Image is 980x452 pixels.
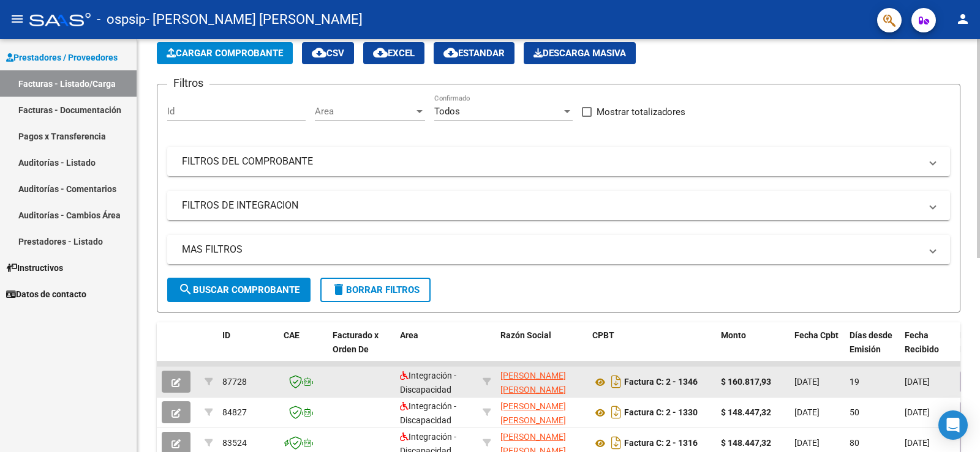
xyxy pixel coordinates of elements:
span: 50 [850,407,859,417]
span: Cargar Comprobante [167,48,283,59]
h3: Filtros [167,75,209,92]
datatable-header-cell: Fecha Cpbt [790,322,845,376]
i: Descargar documento [608,402,624,422]
span: Area [315,106,414,117]
button: Cargar Comprobante [157,42,293,64]
span: 84827 [222,407,247,417]
datatable-header-cell: CAE [279,322,328,376]
app-download-masive: Descarga masiva de comprobantes (adjuntos) [524,42,636,64]
mat-panel-title: MAS FILTROS [182,243,921,256]
span: CAE [284,330,300,340]
datatable-header-cell: Razón Social [496,322,587,376]
strong: Factura C: 2 - 1330 [624,408,698,418]
span: Borrar Filtros [331,284,420,295]
strong: $ 148.447,32 [721,407,771,417]
strong: Factura C: 2 - 1346 [624,377,698,387]
mat-icon: delete [331,282,346,297]
span: Fecha Cpbt [794,330,839,340]
mat-panel-title: FILTROS DEL COMPROBANTE [182,155,921,168]
mat-icon: menu [10,12,24,26]
button: EXCEL [363,42,424,64]
button: Buscar Comprobante [167,278,311,302]
button: Borrar Filtros [320,278,431,302]
mat-icon: cloud_download [312,45,326,60]
span: Todos [434,106,460,117]
span: - [PERSON_NAME] [PERSON_NAME] [146,6,363,33]
span: Prestadores / Proveedores [6,51,118,64]
span: [PERSON_NAME] [PERSON_NAME] [500,371,566,395]
span: [DATE] [794,377,820,387]
mat-expansion-panel-header: MAS FILTROS [167,235,950,264]
span: Monto [721,330,746,340]
datatable-header-cell: Fecha Recibido [900,322,955,376]
span: Instructivos [6,261,63,275]
span: EXCEL [373,48,415,59]
span: 87728 [222,377,247,387]
button: CSV [302,42,354,64]
mat-expansion-panel-header: FILTROS DEL COMPROBANTE [167,147,950,176]
strong: $ 148.447,32 [721,438,771,448]
strong: Factura C: 2 - 1316 [624,439,698,448]
span: [DATE] [905,407,930,417]
span: Buscar Comprobante [178,284,300,295]
span: 80 [850,438,859,448]
mat-expansion-panel-header: FILTROS DE INTEGRACION [167,191,950,220]
span: Descarga Masiva [533,48,626,59]
datatable-header-cell: Días desde Emisión [845,322,900,376]
span: Area [400,330,418,340]
datatable-header-cell: ID [217,322,279,376]
datatable-header-cell: Facturado x Orden De [328,322,395,376]
span: Integración - Discapacidad [400,401,456,425]
button: Estandar [434,42,514,64]
span: 19 [850,377,859,387]
mat-icon: cloud_download [373,45,388,60]
span: ID [222,330,230,340]
span: Días desde Emisión [850,330,892,354]
strong: $ 160.817,93 [721,377,771,387]
datatable-header-cell: Monto [716,322,790,376]
i: Descargar documento [608,372,624,391]
span: Datos de contacto [6,287,86,301]
span: Facturado x Orden De [333,330,379,354]
button: Descarga Masiva [524,42,636,64]
span: CSV [312,48,344,59]
div: 27264715089 [500,399,582,425]
div: Open Intercom Messenger [938,410,968,440]
datatable-header-cell: CPBT [587,322,716,376]
div: 27264715089 [500,369,582,395]
mat-panel-title: FILTROS DE INTEGRACION [182,199,921,212]
span: [DATE] [905,438,930,448]
mat-icon: person [956,12,970,26]
datatable-header-cell: Area [395,322,478,376]
span: Mostrar totalizadores [597,105,685,119]
mat-icon: cloud_download [443,45,458,60]
span: Fecha Recibido [905,330,939,354]
span: - ospsip [97,6,146,33]
span: [DATE] [794,407,820,417]
span: Estandar [443,48,505,59]
span: [PERSON_NAME] [PERSON_NAME] [500,401,566,425]
span: 83524 [222,438,247,448]
span: Razón Social [500,330,551,340]
span: CPBT [592,330,614,340]
mat-icon: search [178,282,193,297]
span: Integración - Discapacidad [400,371,456,395]
span: [DATE] [794,438,820,448]
span: [DATE] [905,377,930,387]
